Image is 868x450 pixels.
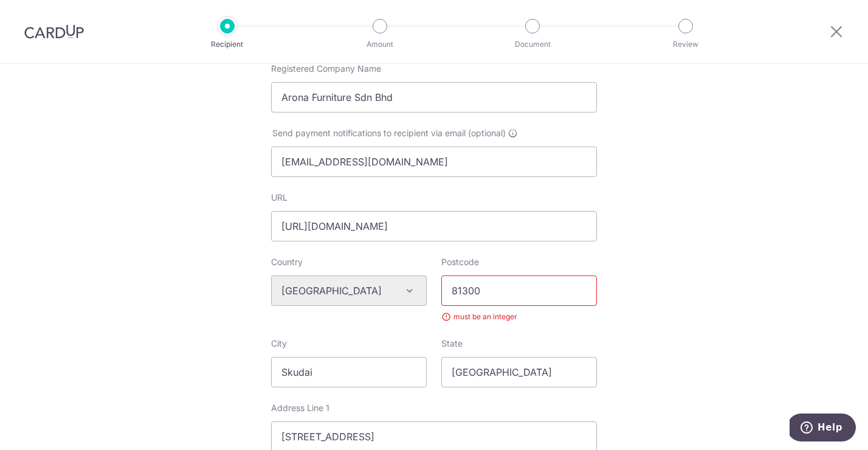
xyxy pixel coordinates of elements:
p: Document [487,38,577,50]
label: URL [271,192,288,204]
div: must be an integer [441,311,597,323]
label: Country [271,256,303,268]
label: State [441,337,463,350]
iframe: Opens a widget where you can find more information [790,414,856,444]
input: Enter email address [271,147,597,177]
p: Amount [335,38,425,50]
label: Address Line 1 [271,402,329,414]
label: Postcode [441,256,479,268]
label: City [271,337,287,350]
p: Review [641,38,731,50]
p: Recipient [182,38,272,50]
img: CardUp [24,24,84,39]
span: Registered Company Name [271,63,381,74]
span: Send payment notifications to recipient via email (optional) [272,127,506,139]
